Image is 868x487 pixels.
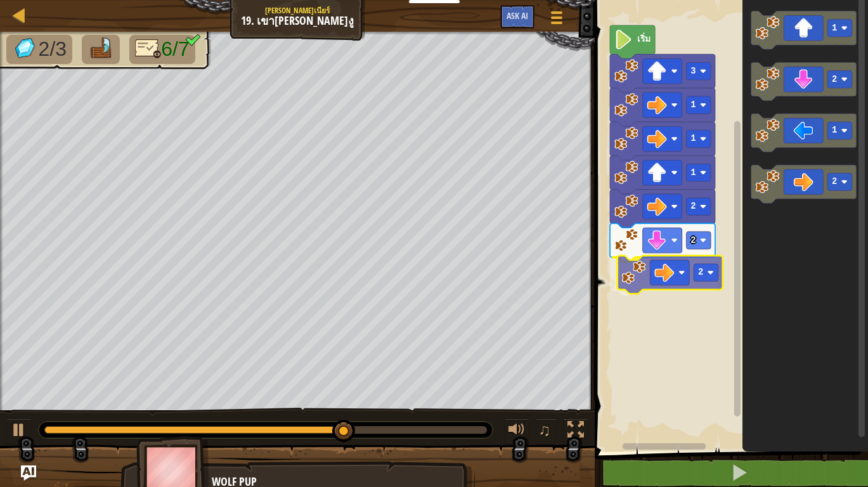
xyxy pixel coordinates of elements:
span: Ask AI [507,10,528,22]
span: ♫ [538,420,551,439]
li: เก็บอัญมณี [6,35,72,64]
span: 2/3 [39,37,67,60]
text: 2 [832,177,837,186]
text: 2 [691,202,696,211]
button: ปรับระดับเสียง [504,419,529,445]
text: 2 [832,75,837,84]
text: 1 [691,134,696,143]
button: Ctrl + P: Play [6,419,32,445]
text: 1 [691,168,696,178]
text: 1 [832,23,837,33]
text: 1 [691,100,696,110]
li: ไปที่แพ [82,35,120,64]
text: เริ่ม [637,32,651,44]
text: 2 [691,236,696,245]
li: แค่ 7 บรรทัดของโค้ด [129,35,195,64]
button: Ask AI [500,5,534,29]
button: Ask AI [21,465,36,481]
span: 6/7 [161,37,189,60]
button: ♫ [536,419,557,445]
button: แสดงเมนูเกมส์ [541,5,573,35]
text: 1 [832,126,837,135]
text: 3 [691,67,696,76]
button: สลับเป็นเต็มจอ [563,419,588,445]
